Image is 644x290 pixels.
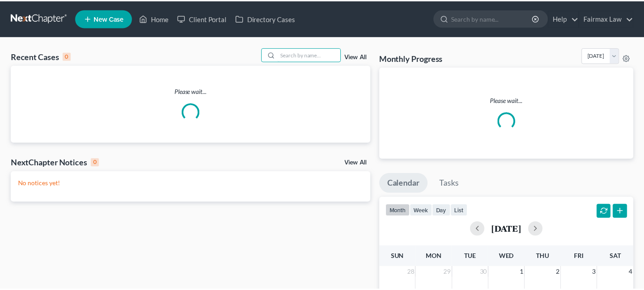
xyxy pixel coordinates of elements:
[455,205,472,217] button: list
[18,179,367,188] p: No notices yet!
[542,253,555,261] span: Thu
[447,267,456,278] span: 29
[390,96,633,105] p: Please wait...
[504,253,519,261] span: Wed
[348,160,371,166] a: View All
[597,267,603,278] span: 3
[174,10,233,26] a: Client Portal
[395,253,408,261] span: Sun
[430,253,446,261] span: Mon
[92,159,100,167] div: 0
[136,10,174,26] a: Home
[281,48,344,61] input: Search by name...
[436,173,472,193] a: Tasks
[469,253,481,261] span: Tue
[437,205,455,217] button: day
[456,9,539,26] input: Search by name...
[554,10,584,26] a: Help
[11,87,374,96] p: Please wait...
[414,205,437,217] button: week
[616,253,627,261] span: Sat
[233,10,302,26] a: Directory Cases
[410,267,419,278] span: 28
[348,53,371,60] a: View All
[635,267,640,278] span: 4
[524,267,530,278] span: 1
[484,267,493,278] span: 30
[383,52,447,63] h3: Monthly Progress
[580,253,590,261] span: Fri
[497,225,526,234] h2: [DATE]
[561,267,566,278] span: 2
[585,10,639,26] a: Fairmax Law
[63,52,71,60] div: 0
[390,205,414,217] button: month
[11,157,100,168] div: NextChapter Notices
[11,51,71,61] div: Recent Cases
[383,173,432,193] a: Calendar
[94,15,125,22] span: New Case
